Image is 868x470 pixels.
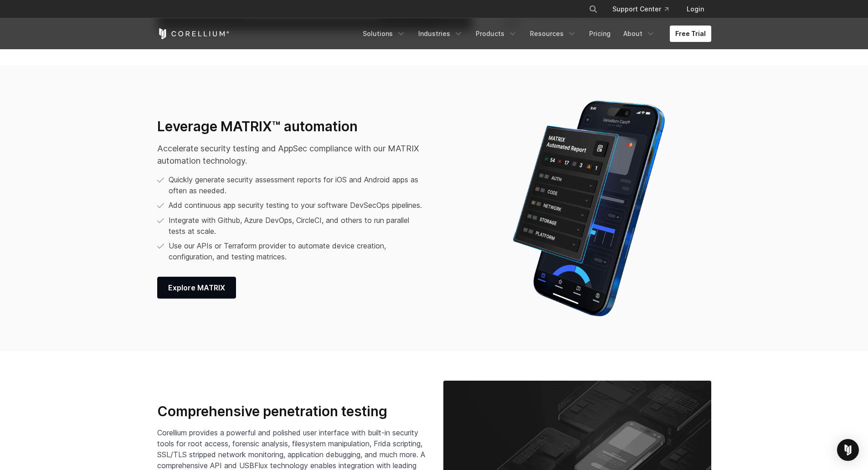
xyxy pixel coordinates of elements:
[157,277,236,299] a: Explore MATRIX
[618,26,661,42] a: About
[169,215,428,237] p: Integrate with Github, Azure DevOps, CircleCI, and others to run parallel tests at scale.
[524,26,582,42] a: Resources
[357,26,711,42] div: Navigation Menu
[168,282,225,293] span: Explore MATRIX
[169,174,428,196] p: Quickly generate security assessment reports for iOS and Android apps as often as needed.
[470,26,523,42] a: Products
[157,118,428,135] h3: Leverage MATRIX™ automation
[837,439,859,461] div: Open Intercom Messenger
[169,200,422,211] p: Add continuous app security testing to your software DevSecOps pipelines.
[605,1,676,17] a: Support Center
[578,1,711,17] div: Navigation Menu
[585,1,601,17] button: Search
[491,94,687,322] img: Corellium MATRIX automated report on iPhone showing app vulnerability test results across securit...
[157,28,230,39] a: Corellium Home
[584,26,616,42] a: Pricing
[357,26,411,42] a: Solutions
[670,26,711,42] a: Free Trial
[157,403,425,420] h3: Comprehensive penetration testing
[157,240,428,262] li: Use our APIs or Terraform provider to automate device creation, configuration, and testing matrices.
[679,1,711,17] a: Login
[157,142,428,167] p: Accelerate security testing and AppSec compliance with our MATRIX automation technology.
[413,26,468,42] a: Industries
